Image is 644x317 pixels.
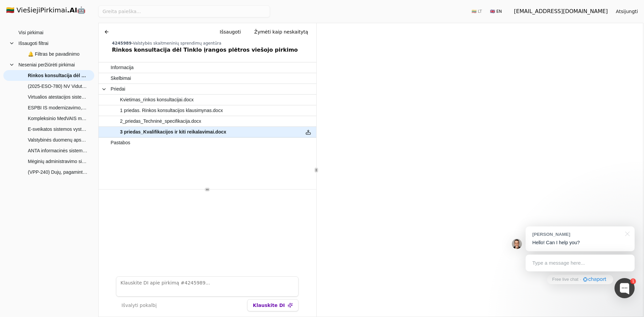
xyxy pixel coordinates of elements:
span: Free live chat [552,276,578,283]
span: Valstybinės duomenų apsaugos inspekcijos informacinės sistemos kūrimo, diegimo ir palaikymo pasla... [28,135,88,145]
button: Išsaugoti [214,26,246,38]
span: 1 priedas. Rinkos konsultacijos klausimynas.docx [120,106,223,115]
span: Valstybės skaitmeninių sprendimų agentūra [133,41,221,46]
div: - [112,41,314,46]
a: Free live chat· [547,275,613,284]
span: 4245989 [112,41,131,46]
span: Skelbimai [111,73,131,83]
span: Išsaugoti filtrai [18,38,48,48]
span: ANTA informacinės sistemos priežiūros ir vystymo paslaugos (Atviras konkursas) [28,146,88,156]
span: Visi pirkimai [18,28,43,38]
input: Greita paieška... [98,5,270,17]
span: Rinkos konsultacija dėl Tinklo įrangos plėtros viešojo pirkimo [28,70,88,81]
span: 3 priedas_Kvalifikacijos ir kiti reikalavimai.docx [120,127,226,137]
span: Kvietimas_rinkos konsultacijai.docx [120,95,194,105]
img: Jonas [512,239,522,249]
div: Type a message here... [526,255,635,271]
span: (2025-ESO-780) NV Vidutinio slėgio skirstomojo dujotiekio nuo esamo dujotiekio Rūdninkų k. iki sk... [28,81,88,91]
span: ESPBI IS modernizavimo, siekiant sukurti medicininių klasterių duomenų mainų ir stebėsenos platfo... [28,103,88,113]
span: Informacija [111,63,133,72]
div: [EMAIL_ADDRESS][DOMAIN_NAME] [514,7,608,15]
strong: .AI [67,6,77,14]
span: Neseniai peržiūrėti pirkimai [18,60,75,70]
div: · [580,276,581,283]
span: E-sveikatos sistemos vystymo ir priežiūros paslaugos, sukuriant skubios medicinos pagalbos skyrių... [28,124,88,134]
div: 1 [630,278,636,284]
span: Priedai [111,84,125,94]
span: Virtualios atestacijos sistemos VASIS priežiūros ir modifikavimo paslaugos [28,92,88,102]
div: [PERSON_NAME] [532,231,621,237]
span: 🔔 Filtras be pavadinimo [28,49,79,59]
span: Pastabos [111,138,130,148]
p: Hello! Can I help you? [532,239,628,246]
button: Žymėti kaip neskaitytą [249,26,314,38]
span: 2_priedas_Techninė_specifikacija.docx [120,116,201,126]
span: Mėginių administravimo sistemos (MĖGIS) atnaujinimo paslaugos (Atviras konkursas) [28,156,88,166]
span: Kompleksinio MedVAIS modernizavimo sprendimo sukūrimas ir įdiegimas [28,113,88,123]
button: Atsijungti [610,5,643,17]
button: Klauskite DI [247,299,299,311]
button: 🇬🇧 EN [486,6,506,17]
span: (VPP-240) Dujų, pagamintų iš atsinaujinančių energijos šaltinių, kilmės garantijų registro IT pas... [28,167,88,177]
div: Rinkos konsultacija dėl Tinklo įrangos plėtros viešojo pirkimo [112,46,314,54]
